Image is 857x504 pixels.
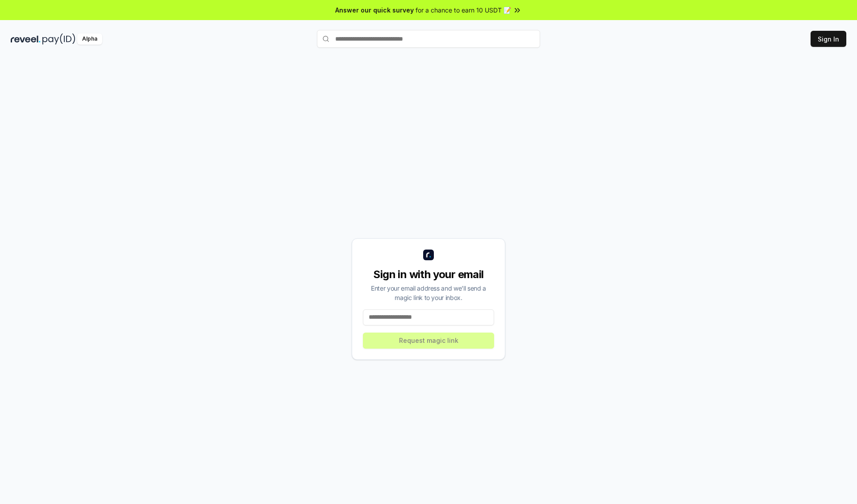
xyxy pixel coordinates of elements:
div: Sign in with your email [363,267,494,282]
span: Answer our quick survey [335,5,414,15]
img: reveel_dark [11,33,41,45]
button: Sign In [811,31,846,47]
img: logo_small [423,250,434,260]
div: Alpha [77,33,102,45]
span: for a chance to earn 10 USDT 📝 [416,5,511,15]
div: Enter your email address and we’ll send a magic link to your inbox. [363,283,494,302]
img: pay_id [42,33,75,45]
